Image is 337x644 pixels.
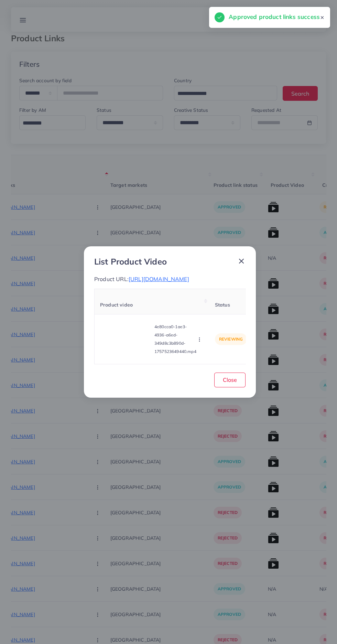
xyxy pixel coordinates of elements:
span: Product video [100,302,133,308]
h3: List Product Video [94,257,167,267]
span: Status [215,302,230,308]
span: [URL][DOMAIN_NAME] [129,276,189,282]
p: reviewing [215,333,247,345]
p: 4e80cca0-1ae3-4936-a6ed-349d8c3b890d-1757523649440.mp4 [154,323,196,356]
h5: Approved product links success [229,12,320,21]
button: Close [214,373,246,387]
span: Close [223,376,237,383]
p: Product URL: [94,275,246,283]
